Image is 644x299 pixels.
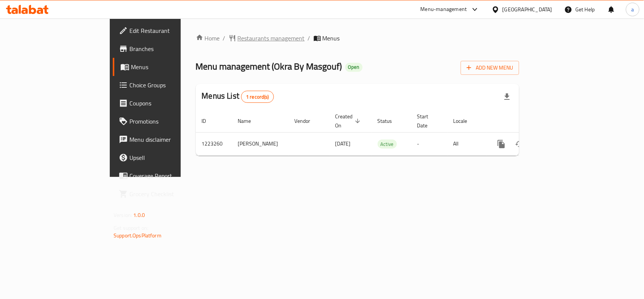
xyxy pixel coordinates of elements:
[229,34,305,43] a: Restaurants management
[113,40,217,58] a: Branches
[241,91,274,103] div: Total records count
[113,112,217,130] a: Promotions
[129,189,211,198] span: Grocery Checklist
[129,135,211,144] span: Menu disclaimer
[113,149,217,167] a: Upsell
[631,5,634,14] span: a
[461,61,519,75] button: Add New Menu
[335,112,363,130] span: Created On
[378,140,397,149] span: Active
[113,185,217,203] a: Grocery Checklist
[492,135,510,153] button: more
[421,5,467,14] div: Menu-management
[113,22,217,40] a: Edit Restaurant
[129,44,211,53] span: Branches
[498,88,516,106] div: Export file
[114,223,148,233] span: Get support on:
[223,34,226,43] li: /
[129,171,211,180] span: Coverage Report
[129,26,211,35] span: Edit Restaurant
[113,130,217,149] a: Menu disclaimer
[113,94,217,112] a: Coupons
[129,153,211,162] span: Upsell
[295,116,320,125] span: Vendor
[129,99,211,108] span: Coupons
[238,116,261,125] span: Name
[129,117,211,126] span: Promotions
[196,58,342,75] span: Menu management ( Okra By Masgouf )
[453,116,477,125] span: Locale
[447,132,486,155] td: All
[196,110,571,156] table: enhanced table
[238,34,305,43] span: Restaurants management
[133,210,145,220] span: 1.0.0
[196,34,519,43] nav: breadcrumb
[114,231,161,240] a: Support.OpsPlatform
[503,5,552,14] div: [GEOGRAPHIC_DATA]
[378,116,402,125] span: Status
[411,132,447,155] td: -
[417,112,438,130] span: Start Date
[323,34,340,43] span: Menus
[486,110,571,133] th: Actions
[113,76,217,94] a: Choice Groups
[345,64,363,70] span: Open
[232,132,289,155] td: [PERSON_NAME]
[131,62,211,71] span: Menus
[308,34,310,43] li: /
[345,63,363,72] div: Open
[202,116,216,125] span: ID
[129,81,211,90] span: Choice Groups
[335,139,351,149] span: [DATE]
[113,167,217,185] a: Coverage Report
[113,58,217,76] a: Menus
[114,210,132,220] span: Version:
[467,63,513,73] span: Add New Menu
[510,135,529,153] button: Change Status
[241,93,274,101] span: 1 record(s)
[202,90,274,103] h2: Menus List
